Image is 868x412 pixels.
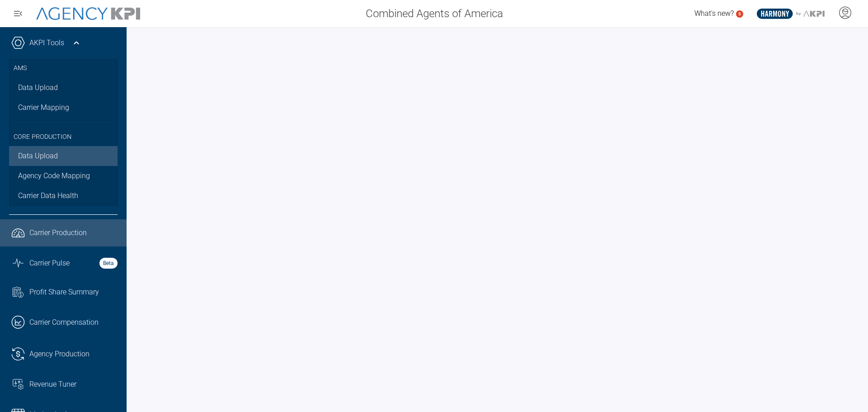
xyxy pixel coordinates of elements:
strong: Beta [99,258,118,269]
a: 5 [736,10,743,18]
a: Carrier Data Health [9,186,118,206]
text: 5 [738,11,741,16]
span: Profit Share Summary [29,287,99,298]
a: Data Upload [9,146,118,166]
span: Combined Agents of America [366,5,503,22]
a: Agency Code Mapping [9,166,118,186]
a: Data Upload [9,78,118,98]
span: Carrier Production [29,227,87,238]
span: Agency Production [29,349,90,360]
span: Carrier Compensation [29,317,99,328]
a: AKPI Tools [29,38,64,48]
span: What's new? [694,9,734,18]
img: AgencyKPI [36,7,140,20]
span: Carrier Data Health [18,190,78,201]
h3: Core Production [14,122,113,147]
a: Carrier Mapping [9,98,118,118]
h3: AMS [14,59,113,78]
span: Revenue Tuner [29,379,76,390]
span: Carrier Pulse [29,258,70,269]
